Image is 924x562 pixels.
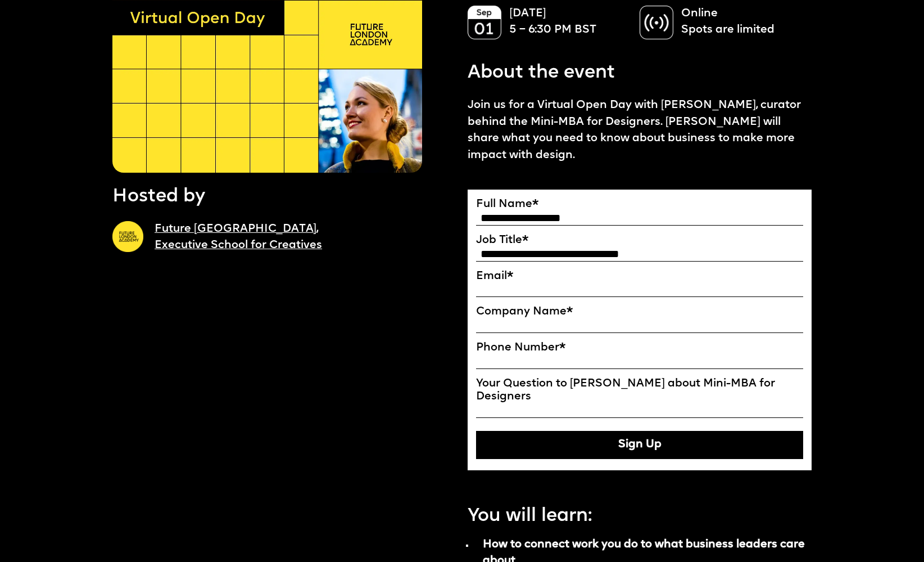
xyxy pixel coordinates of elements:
[112,221,143,252] img: A yellow circle with Future London Academy logo
[476,305,803,319] label: Company Name
[468,97,812,164] p: Join us for a Virtual Open Day with [PERSON_NAME], curator behind the Mini-MBA for Designers. [PE...
[476,198,803,212] label: Full Name
[155,223,322,251] a: Future [GEOGRAPHIC_DATA],Executive School for Creatives
[476,341,803,355] label: Phone Number
[112,184,205,210] p: Hosted by
[468,60,615,86] p: About the event
[681,6,774,39] p: Online Spots are limited
[476,431,803,459] button: Sign Up
[476,234,803,248] label: Job Title
[509,6,596,39] p: [DATE] 5 – 6:30 PM BST
[468,503,592,529] p: You will learn:
[476,377,803,404] label: Your Question to [PERSON_NAME] about Mini-MBA for Designers
[476,270,803,284] label: Email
